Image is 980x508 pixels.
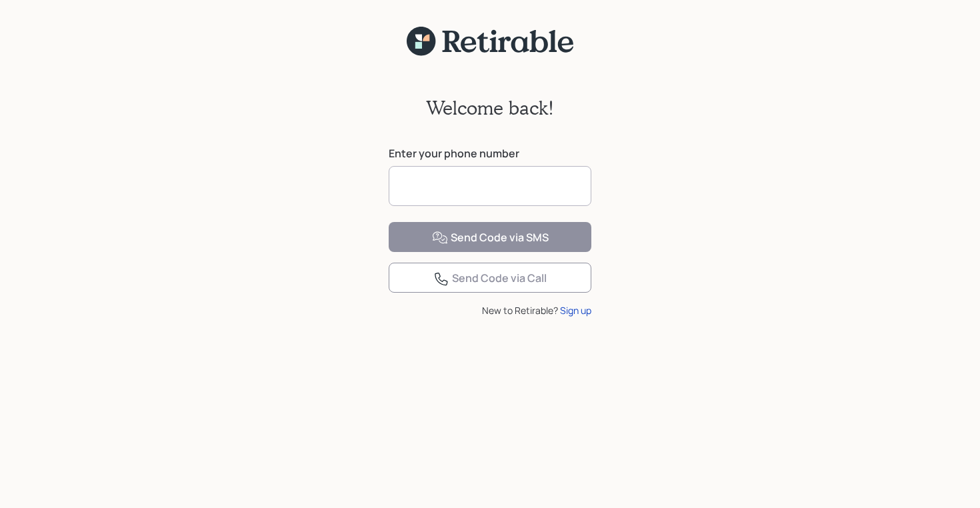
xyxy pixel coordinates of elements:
[389,222,591,252] button: Send Code via SMS
[560,303,591,317] div: Sign up
[389,303,591,317] div: New to Retirable?
[389,263,591,293] button: Send Code via Call
[389,146,591,161] label: Enter your phone number
[426,97,554,119] h2: Welcome back!
[433,271,547,287] div: Send Code via Call
[432,230,549,246] div: Send Code via SMS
